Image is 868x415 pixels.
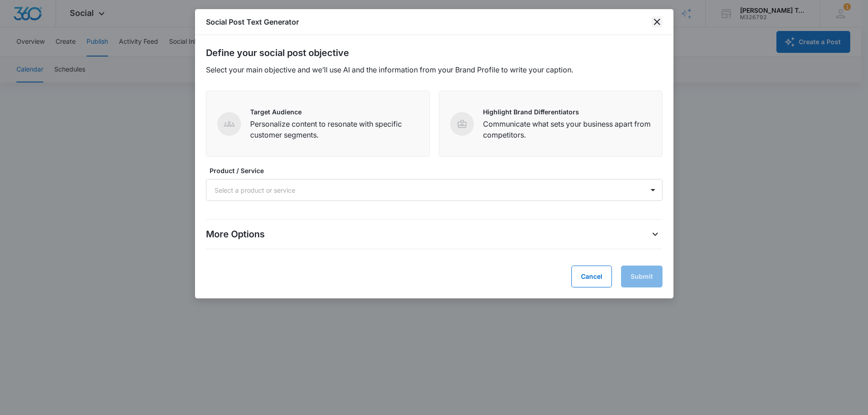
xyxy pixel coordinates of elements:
label: Product / Service [210,166,666,175]
button: Cancel [571,266,612,287]
p: More Options [206,227,265,241]
p: Select your main objective and we’ll use AI and the information from your Brand Profile to write ... [206,64,663,75]
p: Communicate what sets your business apart from competitors. [483,118,651,140]
h2: Define your social post objective [206,46,663,60]
p: Personalize content to resonate with specific customer segments. [250,118,418,140]
h1: Social Post Text Generator [206,16,299,27]
p: Target Audience [250,107,418,117]
button: close [652,16,663,27]
button: More Options [648,227,663,241]
p: Highlight Brand Differentiators [483,107,651,117]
